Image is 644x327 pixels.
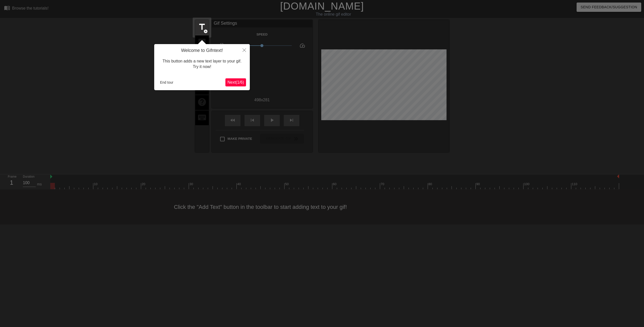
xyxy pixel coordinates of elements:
button: End tour [158,79,175,86]
span: Next ( 1 / 6 ) [227,80,244,84]
h4: Welcome to Gifntext! [158,48,246,53]
button: Close [239,44,250,56]
button: Next [225,78,246,86]
div: This button adds a new text layer to your gif. Try it now! [158,53,246,75]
